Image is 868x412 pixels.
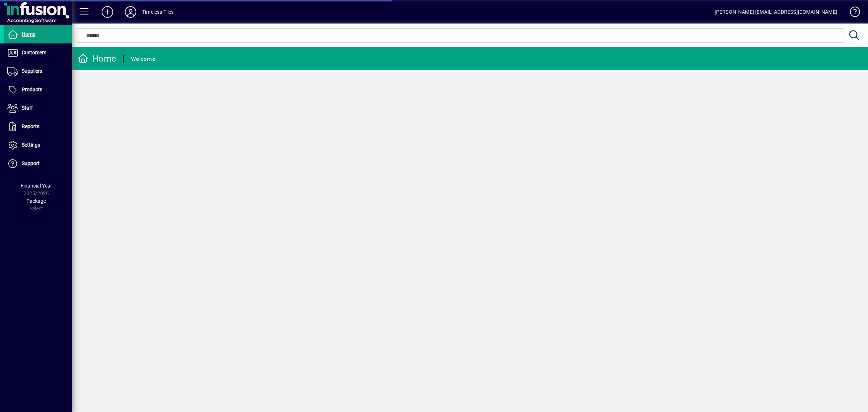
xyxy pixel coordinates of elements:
[22,123,39,129] span: Reports
[4,155,72,173] a: Support
[22,142,40,148] span: Settings
[4,136,72,154] a: Settings
[715,6,837,18] div: [PERSON_NAME] [EMAIL_ADDRESS][DOMAIN_NAME]
[844,1,859,25] a: Knowledge Base
[142,6,174,18] div: Timeless Tiles
[4,81,72,99] a: Products
[22,105,33,111] span: Staff
[131,53,155,65] div: Welcome
[4,99,72,117] a: Staff
[78,53,116,64] div: Home
[4,118,72,136] a: Reports
[22,50,46,55] span: Customers
[26,198,46,204] span: Package
[22,87,42,92] span: Products
[21,183,52,189] span: Financial Year
[96,5,119,18] button: Add
[22,68,42,74] span: Suppliers
[22,160,40,166] span: Support
[22,31,35,37] span: Home
[4,44,72,62] a: Customers
[4,62,72,80] a: Suppliers
[119,5,142,18] button: Profile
